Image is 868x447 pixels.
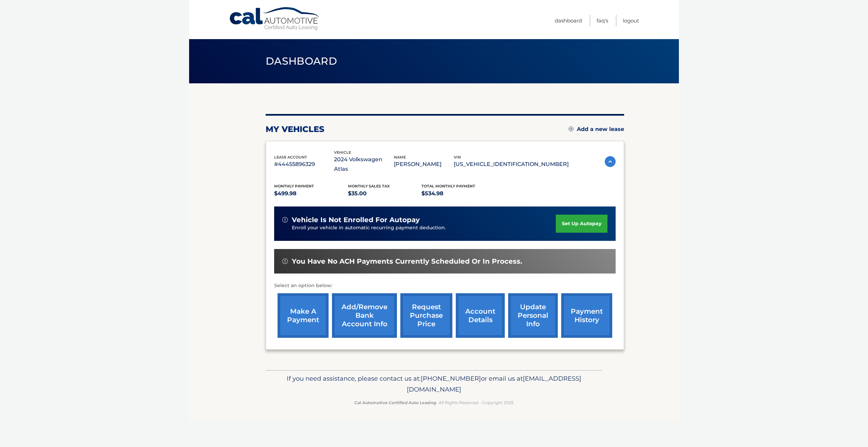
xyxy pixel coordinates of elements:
[569,126,624,133] a: Add a new lease
[597,15,608,26] a: FAQ's
[556,215,607,233] a: set up autopay
[623,15,639,26] a: Logout
[407,375,581,393] span: [EMAIL_ADDRESS][DOMAIN_NAME]
[274,155,307,160] span: lease account
[274,184,314,188] span: Monthly Payment
[348,189,422,198] p: $35.00
[421,189,495,198] p: $534.98
[270,399,598,406] p: - All Rights Reserved - Copyright 2025
[282,217,288,222] img: alert-white.svg
[605,156,616,167] img: accordion-active.svg
[332,293,397,338] a: Add/Remove bank account info
[334,150,351,155] span: vehicle
[454,155,461,160] span: vin
[334,155,394,174] p: 2024 Volkswagen Atlas
[274,160,334,169] p: #44455896329
[354,400,436,405] strong: Cal Automotive Certified Auto Leasing
[508,293,558,338] a: update personal info
[456,293,505,338] a: account details
[394,155,406,160] span: name
[282,259,288,264] img: alert-white.svg
[274,189,348,198] p: $499.98
[348,184,390,188] span: Monthly sales Tax
[454,160,569,169] p: [US_VEHICLE_IDENTIFICATION_NUMBER]
[278,293,329,338] a: make a payment
[400,293,452,338] a: request purchase price
[394,160,454,169] p: [PERSON_NAME]
[292,257,522,266] span: You have no ACH payments currently scheduled or in process.
[421,184,475,188] span: Total Monthly Payment
[292,224,556,232] p: Enroll your vehicle in automatic recurring payment deduction.
[274,282,616,290] p: Select an option below:
[229,7,321,31] a: Cal Automotive
[266,124,324,134] h2: my vehicles
[270,373,598,395] p: If you need assistance, please contact us at: or email us at
[569,127,573,131] img: add.svg
[555,15,582,26] a: Dashboard
[421,375,481,382] span: [PHONE_NUMBER]
[561,293,612,338] a: payment history
[266,55,337,67] span: Dashboard
[292,216,420,224] span: vehicle is not enrolled for autopay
